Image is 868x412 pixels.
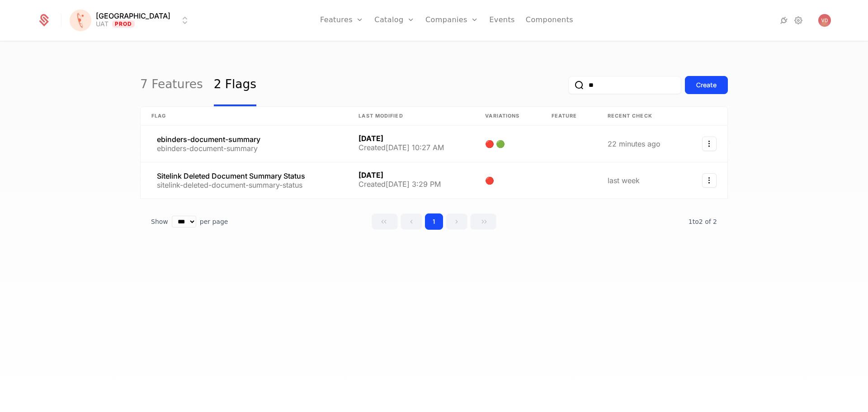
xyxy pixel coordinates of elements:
button: Create [685,76,728,94]
button: Go to previous page [401,213,422,230]
span: 2 [689,218,717,225]
button: Go to next page [446,213,467,230]
button: Select action [702,137,717,151]
button: Go to last page [470,213,496,230]
th: Flag [141,107,348,126]
button: Select action [702,173,717,188]
span: [GEOGRAPHIC_DATA] [96,12,170,19]
div: Create [696,81,717,90]
th: Last Modified [348,107,474,126]
a: 7 Features [140,64,203,106]
span: Prod [112,20,135,28]
th: Recent check [597,107,685,126]
a: Settings [793,15,804,26]
div: UAT [96,19,108,28]
select: Select page size [172,216,196,227]
span: 1 to 2 of [689,218,713,225]
span: per page [200,217,228,226]
span: Show [151,217,168,226]
div: Table pagination [140,213,728,230]
th: Variations [474,107,540,126]
button: Select environment [72,10,190,30]
a: Integrations [778,15,789,26]
a: 2 Flags [214,64,256,106]
button: Open user button [818,14,831,27]
button: Go to page 1 [425,213,443,230]
img: Vasilije Dolic [818,14,831,27]
button: Go to first page [372,213,398,230]
div: Page navigation [372,213,496,230]
img: Florence [70,9,91,31]
th: Feature [541,107,597,126]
